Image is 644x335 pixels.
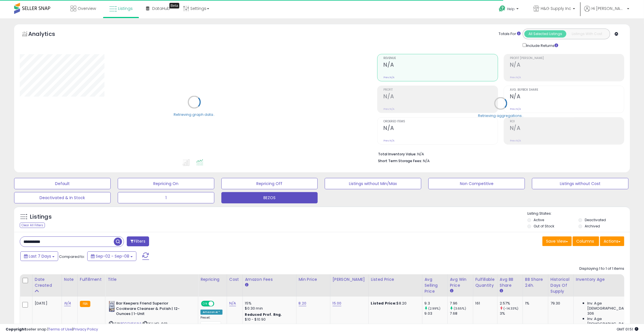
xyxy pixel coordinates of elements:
[245,317,292,322] div: $10 - $10.90
[221,178,318,189] button: Repricing Off
[20,251,58,261] button: Last 7 Days
[450,277,471,288] div: Avg Win Price
[14,178,111,189] button: Default
[213,301,222,306] span: OFF
[525,301,544,306] div: 1%
[499,31,521,37] div: Totals For
[152,6,170,11] span: DataHub
[20,223,45,228] div: Clear All Filters
[118,6,133,11] span: Listings
[80,277,103,282] div: Fulfillment
[541,6,571,11] span: H&G Supply Inc
[600,236,624,246] button: Actions
[245,306,292,311] div: $0.30 min
[333,277,366,282] div: [PERSON_NAME]
[371,301,418,306] div: $8.20
[14,192,111,203] button: Deactivated & In Stock
[371,277,420,282] div: Listed Price
[200,316,222,328] div: Preset:
[551,301,569,306] div: 79.30
[6,327,98,332] div: seller snap | |
[534,224,554,229] label: Out of Stock
[28,30,66,39] h5: Analytics
[78,6,96,11] span: Overview
[174,112,215,117] div: Retrieving graph data..
[30,213,52,221] h5: Listings
[64,301,71,306] a: N/A
[229,277,240,282] div: Cost
[524,30,566,38] button: All Selected Listings
[299,301,307,306] a: 8.20
[500,311,523,316] div: 3%
[573,236,599,246] button: Columns
[245,277,294,282] div: Amazon Fees
[96,253,129,259] span: Sep-02 - Sep-08
[245,312,282,317] b: Reduced Prof. Rng.
[518,42,565,48] div: Include Returns
[325,178,421,189] button: Listings without Min/Max
[59,254,85,259] span: Compared to:
[116,301,185,318] b: Bar Keepers Friend Superior Cookware Cleanser & Polish | 12-Ounces | 1-Unit
[503,306,518,311] small: (-14.33%)
[587,301,639,311] span: Inv. Age [DEMOGRAPHIC_DATA]:
[127,236,149,246] button: Filters
[494,1,524,18] a: Help
[118,192,214,203] button: 1
[229,301,236,306] a: N/A
[425,277,445,294] div: Avg Selling Price
[200,310,222,315] div: Amazon AI *
[200,277,224,282] div: Repricing
[425,301,447,306] div: 9.3
[108,277,196,282] div: Title
[585,224,600,229] label: Archived
[507,6,515,11] span: Help
[532,178,628,189] button: Listings without Cost
[245,301,292,306] div: 15%
[551,277,571,294] div: Historical Days Of Supply
[169,3,179,8] div: Tooltip anchor
[527,211,630,216] p: Listing States:
[587,316,639,327] span: Inv. Age [DEMOGRAPHIC_DATA]:
[35,301,57,306] div: [DATE]
[371,301,397,306] b: Listed Price:
[202,301,209,306] span: ON
[118,178,214,189] button: Repricing On
[428,306,440,311] small: (2.99%)
[617,327,638,332] span: 2025-09-16 01:51 GMT
[499,5,506,12] i: Get Help
[500,288,503,293] small: Avg BB Share.
[525,277,546,288] div: BB Share 24h.
[425,311,447,316] div: 9.03
[87,251,136,261] button: Sep-02 - Sep-08
[500,301,523,306] div: 2.57%
[221,192,318,203] button: BEZOS
[73,327,98,332] a: Privacy Policy
[542,236,572,246] button: Save View
[450,301,473,306] div: 7.96
[579,266,624,271] div: Displaying 1 to 1 of 1 items
[109,301,115,312] img: 51kY+eaq0vL._SL40_.jpg
[450,288,453,293] small: Avg Win Price.
[584,6,629,18] a: Hi [PERSON_NAME]
[48,327,72,332] a: Terms of Use
[29,253,51,259] span: Last 7 Days
[587,311,594,316] span: 306
[500,277,520,288] div: Avg BB Share
[591,6,625,11] span: Hi [PERSON_NAME]
[475,277,495,288] div: Fulfillable Quantity
[299,277,328,282] div: Min Price
[576,238,594,244] span: Columns
[576,277,641,282] div: Inventory Age
[428,178,525,189] button: Non Competitive
[6,327,26,332] strong: Copyright
[333,301,342,306] a: 15.00
[64,277,75,282] div: Note
[478,113,523,118] div: Retrieving aggregations..
[585,217,606,222] label: Deactivated
[475,301,493,306] div: 161
[245,282,248,288] small: Amazon Fees.
[566,30,608,38] button: Listings With Cost
[450,311,473,316] div: 7.68
[142,321,167,326] span: | SKU: HG_649
[534,217,544,222] label: Active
